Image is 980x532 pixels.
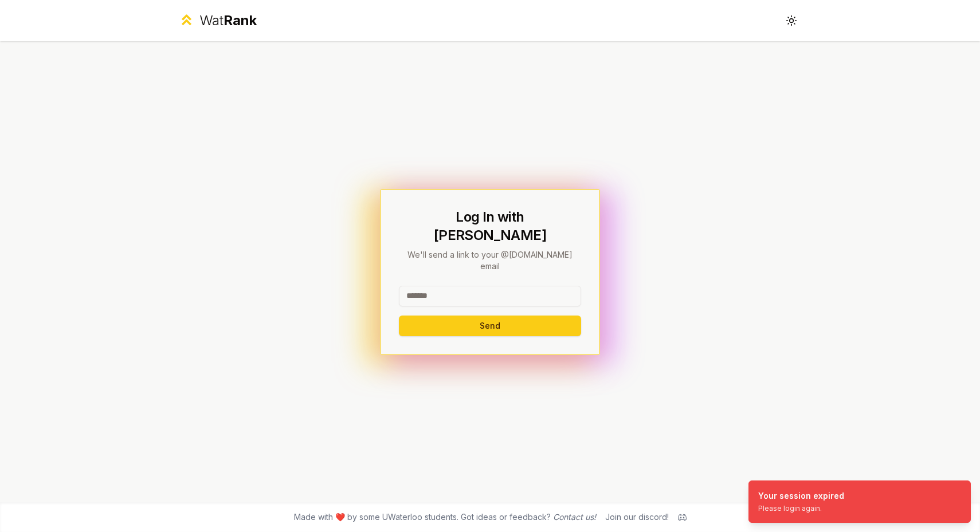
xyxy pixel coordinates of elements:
[199,11,257,30] div: Wat
[553,512,596,522] a: Contact us!
[294,511,596,523] span: Made with ❤️ by some UWaterloo students. Got ideas or feedback?
[605,511,669,523] div: Join our discord!
[178,11,257,30] a: WatRank
[758,504,844,513] div: Please login again.
[758,490,844,502] div: Your session expired
[399,316,581,336] button: Send
[399,249,581,272] p: We'll send a link to your @[DOMAIN_NAME] email
[224,12,257,29] span: Rank
[399,208,581,245] h1: Log In with [PERSON_NAME]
